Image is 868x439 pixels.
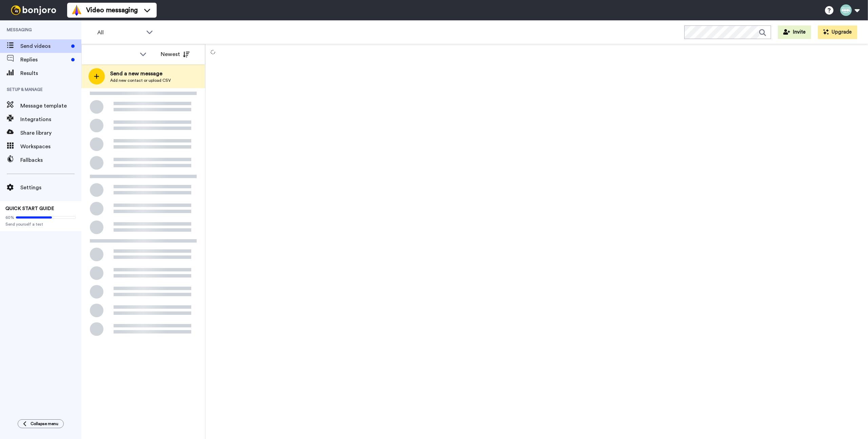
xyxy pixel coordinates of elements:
span: Workspaces [20,142,81,151]
span: Replies [20,56,68,64]
span: Settings [20,184,81,192]
button: Collapse menu [18,419,64,428]
span: QUICK START GUIDE [5,206,54,211]
span: 60% [5,215,14,220]
img: vm-color.svg [71,5,82,16]
button: Upgrade [818,25,857,39]
span: Send videos [20,42,68,50]
img: bj-logo-header-white.svg [8,5,59,15]
span: Fallbacks [20,156,81,164]
button: Newest [156,47,195,61]
span: Integrations [20,115,81,123]
span: All [97,28,143,37]
span: Send a new message [110,70,171,78]
span: Collapse menu [31,421,58,426]
span: Message template [20,102,81,110]
span: Video messaging [86,5,138,15]
span: Results [20,69,81,77]
span: Send yourself a test [5,222,76,227]
span: Share library [20,129,81,137]
span: Add new contact or upload CSV [110,78,171,83]
button: Invite [778,25,811,39]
